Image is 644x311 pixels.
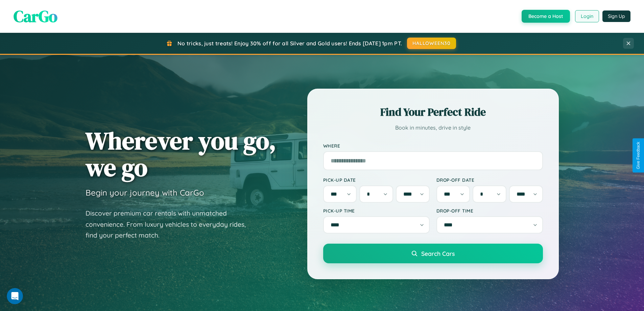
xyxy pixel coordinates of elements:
[86,127,276,181] h1: Wherever you go, we go
[7,288,23,304] iframe: Intercom live chat
[407,38,456,49] button: HALLOWEEN30
[323,208,430,214] label: Pick-up Time
[177,40,402,47] span: No tricks, just treats! Enjoy 30% off for all Silver and Gold users! Ends [DATE] 1pm PT.
[522,10,570,23] button: Become a Host
[86,208,255,241] p: Discover premium car rentals with unmatched convenience. From luxury vehicles to everyday rides, ...
[323,123,543,133] p: Book in minutes, drive in style
[14,5,57,27] span: CarGo
[323,177,430,183] label: Pick-up Date
[436,208,543,214] label: Drop-off Time
[323,143,543,149] label: Where
[575,10,599,22] button: Login
[436,177,543,183] label: Drop-off Date
[323,244,543,263] button: Search Cars
[421,250,455,257] span: Search Cars
[602,10,630,22] button: Sign Up
[323,105,543,119] h2: Find Your Perfect Ride
[636,142,641,169] div: Give Feedback
[86,187,204,198] h3: Begin your journey with CarGo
